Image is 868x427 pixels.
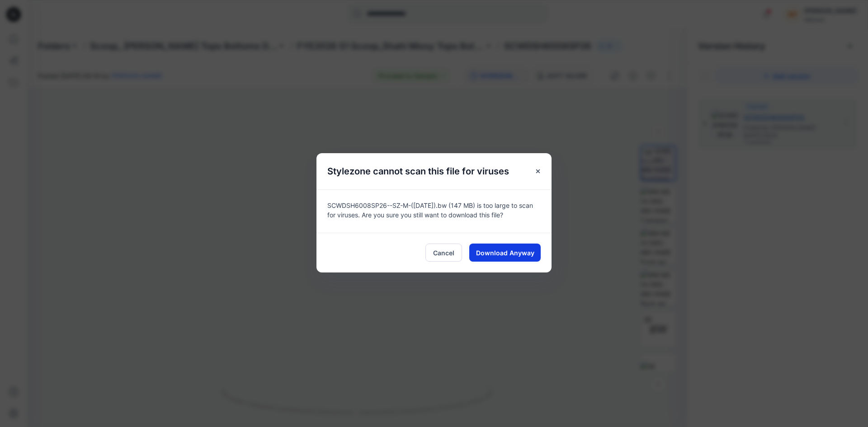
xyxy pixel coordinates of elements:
[433,248,454,258] span: Cancel
[425,244,462,262] button: Cancel
[469,244,541,262] button: Download Anyway
[530,163,546,179] button: Close
[316,189,552,233] div: SCWDSH6008SP26--SZ-M-([DATE]).bw (147 MB) is too large to scan for viruses. Are you sure you stil...
[316,153,520,189] h5: Stylezone cannot scan this file for viruses
[476,248,534,258] span: Download Anyway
